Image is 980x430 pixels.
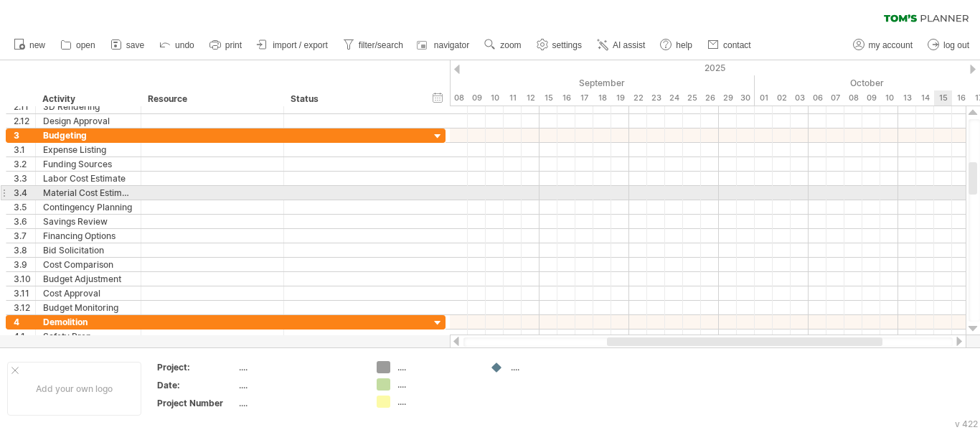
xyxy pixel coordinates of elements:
[107,36,149,55] a: save
[552,40,582,50] span: settings
[683,90,701,106] div: Thursday, 25 September 2025
[14,157,35,171] div: 3.2
[481,36,525,55] a: zoom
[14,128,35,142] div: 3
[14,329,35,343] div: 4.1
[955,419,978,429] div: v 422
[14,229,35,243] div: 3.7
[415,36,473,55] a: navigator
[14,315,35,329] div: 4
[468,90,486,106] div: Tuesday, 9 September 2025
[397,361,476,373] div: ....
[253,36,332,55] a: import / export
[339,36,407,55] a: filter/search
[360,75,755,90] div: September 2025
[157,379,236,391] div: Date:
[206,36,246,55] a: print
[225,40,242,50] span: print
[557,90,575,106] div: Tuesday, 16 September 2025
[613,40,645,50] span: AI assist
[869,40,913,50] span: my account
[701,90,719,106] div: Friday, 26 September 2025
[533,36,586,55] a: settings
[157,397,236,409] div: Project Number
[43,229,133,243] div: Financing Options
[434,40,469,50] span: navigator
[397,396,476,408] div: ....
[14,272,35,286] div: 3.10
[14,114,35,128] div: 2.12
[504,90,522,106] div: Thursday, 11 September 2025
[656,36,697,55] a: help
[175,40,194,50] span: undo
[43,272,133,286] div: Budget Adjustment
[14,172,35,185] div: 3.3
[359,40,403,50] span: filter/search
[43,157,133,171] div: Funding Sources
[43,315,133,329] div: Demolition
[43,172,133,185] div: Labor Cost Estimate
[943,40,969,50] span: log out
[540,90,557,106] div: Monday, 15 September 2025
[934,90,952,106] div: Wednesday, 15 October 2025
[239,361,359,373] div: ....
[14,100,35,113] div: 2.11
[665,90,683,106] div: Wednesday, 24 September 2025
[126,40,144,50] span: save
[10,36,50,55] a: new
[880,90,898,106] div: Friday, 10 October 2025
[43,243,133,257] div: Bid Solicitation
[43,258,133,271] div: Cost Comparison
[156,36,199,55] a: undo
[239,379,359,391] div: ....
[924,36,974,55] a: log out
[849,36,917,55] a: my account
[450,90,468,106] div: Monday, 8 September 2025
[42,92,133,106] div: Activity
[593,36,649,55] a: AI assist
[14,258,35,271] div: 3.9
[14,200,35,214] div: 3.5
[14,186,35,200] div: 3.4
[916,90,934,106] div: Tuesday, 14 October 2025
[57,36,100,55] a: open
[500,40,521,50] span: zoom
[43,301,133,314] div: Budget Monitoring
[7,362,141,416] div: Add your own logo
[522,90,540,106] div: Friday, 12 September 2025
[14,301,35,314] div: 3.12
[14,286,35,300] div: 3.11
[43,215,133,228] div: Savings Review
[43,329,133,343] div: Safety Prep
[647,90,665,106] div: Tuesday, 23 September 2025
[14,215,35,228] div: 3.6
[14,143,35,156] div: 3.1
[755,90,773,106] div: Wednesday, 1 October 2025
[157,361,236,373] div: Project:
[239,397,359,409] div: ....
[291,92,415,106] div: Status
[611,90,629,106] div: Friday, 19 September 2025
[273,40,328,50] span: import / export
[511,361,589,373] div: ....
[43,114,133,128] div: Design Approval
[844,90,862,106] div: Wednesday, 8 October 2025
[737,90,755,106] div: Tuesday, 30 September 2025
[862,90,880,106] div: Thursday, 9 October 2025
[719,90,737,106] div: Monday, 29 September 2025
[593,90,611,106] div: Thursday, 18 September 2025
[629,90,647,106] div: Monday, 22 September 2025
[723,40,751,50] span: contact
[898,90,916,106] div: Monday, 13 October 2025
[43,128,133,142] div: Budgeting
[43,186,133,200] div: Material Cost Estimate
[676,40,692,50] span: help
[809,90,826,106] div: Monday, 6 October 2025
[704,36,755,55] a: contact
[43,143,133,156] div: Expense Listing
[14,243,35,257] div: 3.8
[148,92,275,106] div: Resource
[773,90,791,106] div: Thursday, 2 October 2025
[486,90,504,106] div: Wednesday, 10 September 2025
[76,40,95,50] span: open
